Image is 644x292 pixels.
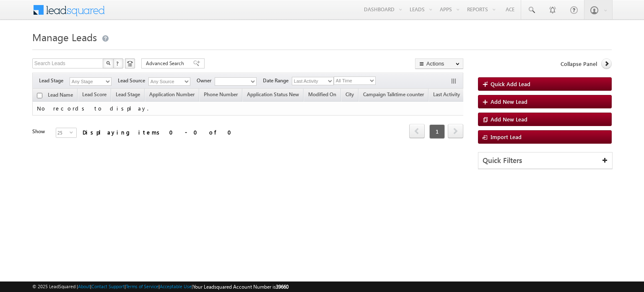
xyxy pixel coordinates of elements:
[145,90,199,101] a: Application Number
[409,125,425,138] a: prev
[491,133,522,140] span: Import Lead
[126,284,158,289] a: Terms of Service
[359,90,428,101] a: Campaign Talktime counter
[70,130,76,134] span: select
[146,60,187,67] span: Advanced Search
[243,90,303,101] a: Application Status New
[56,128,70,137] span: 25
[32,30,97,44] span: Manage Leads
[341,90,358,101] a: City
[32,128,49,135] div: Show
[491,116,527,123] span: Add New Lead
[429,124,445,139] span: 1
[37,93,42,98] input: Check all records
[491,98,527,105] span: Add New Lead
[491,80,530,87] span: Quick Add Lead
[200,90,242,101] a: Phone Number
[345,91,354,97] span: City
[304,90,340,101] a: Modified On
[149,91,195,97] span: Application Number
[116,91,140,97] span: Lead Stage
[448,125,463,138] a: next
[44,90,77,101] a: Lead Name
[409,124,425,138] span: prev
[91,284,125,289] a: Contact Support
[429,90,464,101] a: Last Activity
[197,77,215,84] span: Owner
[247,91,299,97] span: Application Status New
[448,124,463,138] span: next
[32,283,288,291] span: © 2025 LeadSquared | | | | |
[276,284,288,290] span: 39660
[116,60,120,67] span: ?
[204,91,238,97] span: Phone Number
[308,91,336,97] span: Modified On
[112,90,144,101] a: Lead Stage
[478,153,612,169] div: Quick Filters
[78,284,90,289] a: About
[160,284,192,289] a: Acceptable Use
[78,90,111,101] a: Lead Score
[415,58,463,69] button: Actions
[39,77,70,84] span: Lead Stage
[363,91,424,97] span: Campaign Talktime counter
[113,58,123,68] button: ?
[561,60,597,68] span: Collapse Panel
[106,61,110,65] img: Search
[118,77,148,84] span: Lead Source
[83,127,236,137] div: Displaying items 0 - 0 of 0
[263,77,292,84] span: Date Range
[193,284,288,290] span: Your Leadsquared Account Number is
[82,91,106,97] span: Lead Score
